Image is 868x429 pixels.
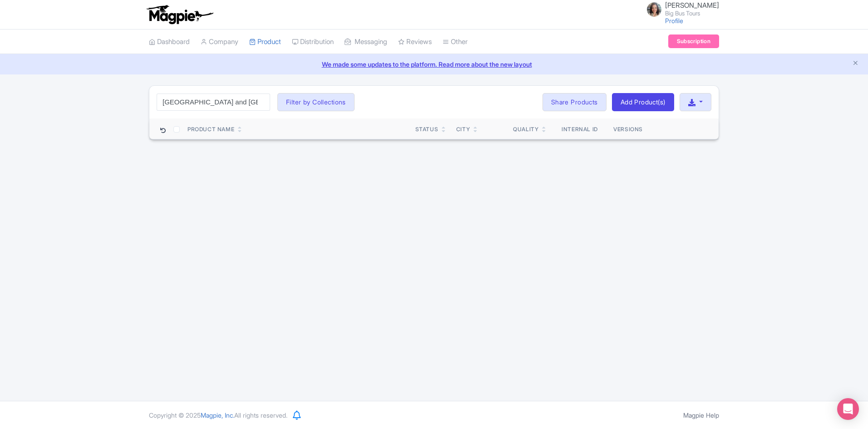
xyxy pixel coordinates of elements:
[683,411,719,419] a: Magpie Help
[641,2,719,16] a: [PERSON_NAME] Big Bus Tours
[647,2,661,17] img: jfp7o2nd6rbrsspqilhl.jpg
[852,59,859,69] button: Close announcement
[277,93,355,111] button: Filter by Collections
[665,10,719,16] small: Big Bus Tours
[249,30,281,54] a: Product
[513,125,538,133] div: Quality
[665,1,719,10] span: [PERSON_NAME]
[665,17,683,25] a: Profile
[144,5,215,25] img: logo-ab69f6fb50320c5b225c76a69d11143b.png
[443,30,468,54] a: Other
[157,94,270,111] input: Search product name, city, or interal id
[149,30,190,54] a: Dashboard
[553,118,606,139] th: Internal ID
[542,93,607,111] a: Share Products
[201,411,234,419] span: Magpie, Inc.
[606,118,651,139] th: Versions
[456,125,470,133] div: City
[612,93,674,111] a: Add Product(s)
[143,410,293,420] div: Copyright © 2025 All rights reserved.
[345,30,387,54] a: Messaging
[415,125,439,133] div: Status
[201,30,238,54] a: Company
[187,125,234,133] div: Product Name
[5,59,863,69] a: We made some updates to the platform. Read more about the new layout
[292,30,334,54] a: Distribution
[668,35,719,48] a: Subscription
[837,398,859,420] div: Open Intercom Messenger
[398,30,432,54] a: Reviews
